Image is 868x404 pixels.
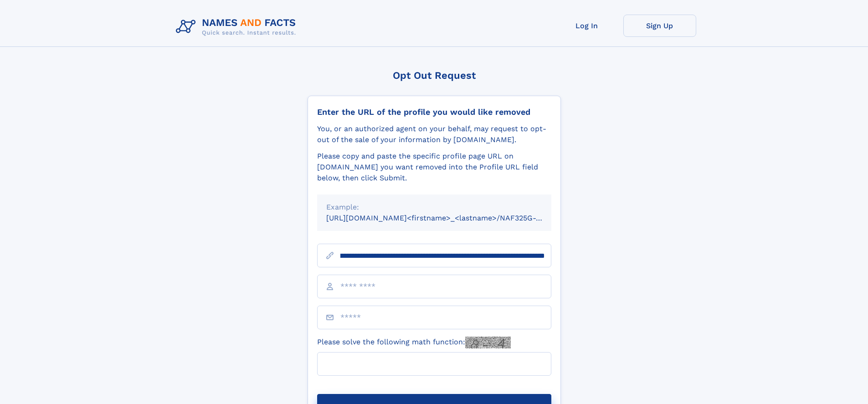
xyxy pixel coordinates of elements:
[317,337,511,348] label: Please solve the following math function:
[317,151,551,184] div: Please copy and paste the specific profile page URL on [DOMAIN_NAME] you want removed into the Pr...
[623,15,696,37] a: Sign Up
[172,15,303,39] img: Logo Names and Facts
[317,123,551,145] div: You, or an authorized agent on your behalf, may request to opt-out of the sale of your informatio...
[317,107,551,117] div: Enter the URL of the profile you would like removed
[308,70,561,81] div: Opt Out Request
[550,15,623,37] a: Log In
[326,202,542,213] div: Example:
[326,214,569,222] small: [URL][DOMAIN_NAME]<firstname>_<lastname>/NAF325G-xxxxxxxx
